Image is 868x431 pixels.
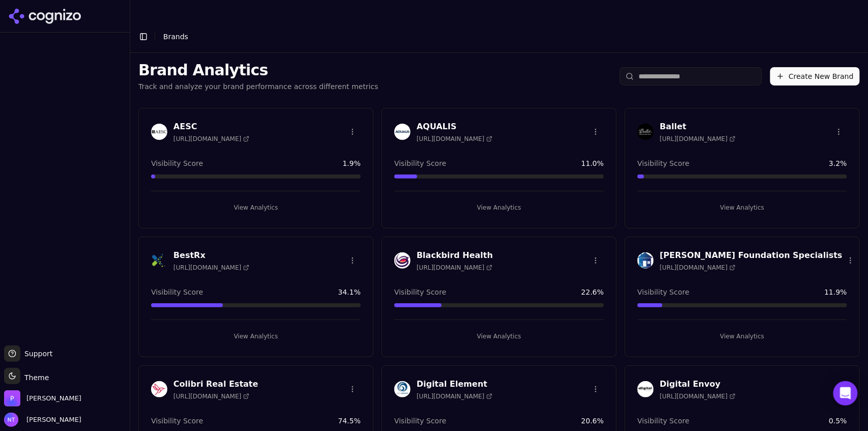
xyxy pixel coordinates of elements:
[833,381,858,406] div: Open Intercom Messenger
[173,392,249,400] span: [URL][DOMAIN_NAME]
[638,124,654,140] img: Ballet
[394,287,446,297] span: Visibility Score
[4,413,81,427] button: Open user button
[151,287,203,297] span: Visibility Score
[394,381,411,397] img: Digital Element
[582,158,604,168] span: 11.0 %
[638,252,654,269] img: Cantey Foundation Specialists
[660,121,736,133] h3: Ballet
[825,287,847,297] span: 11.9 %
[417,378,493,390] h3: Digital Element
[417,392,493,400] span: [URL][DOMAIN_NAME]
[638,158,689,168] span: Visibility Score
[138,81,379,92] p: Track and analyze your brand performance across different metrics
[151,124,167,140] img: AESC
[342,158,361,168] span: 1.9 %
[4,390,81,407] button: Open organization switcher
[173,264,249,272] span: [URL][DOMAIN_NAME]
[151,252,167,269] img: BestRx
[660,249,843,262] h3: [PERSON_NAME] Foundation Specialists
[338,287,361,297] span: 34.1 %
[660,135,736,143] span: [URL][DOMAIN_NAME]
[638,328,847,344] button: View Analytics
[138,61,379,79] h1: Brand Analytics
[151,416,203,426] span: Visibility Score
[26,394,81,403] span: Perrill
[22,415,81,424] span: [PERSON_NAME]
[394,158,446,168] span: Visibility Score
[4,413,18,427] img: Nate Tower
[151,328,361,344] button: View Analytics
[163,32,188,42] nav: breadcrumb
[638,199,847,216] button: View Analytics
[770,67,860,85] button: Create New Brand
[173,135,249,143] span: [URL][DOMAIN_NAME]
[660,264,736,272] span: [URL][DOMAIN_NAME]
[638,287,689,297] span: Visibility Score
[338,416,361,426] span: 74.5 %
[829,158,847,168] span: 3.2 %
[417,264,493,272] span: [URL][DOMAIN_NAME]
[20,349,52,359] span: Support
[829,416,847,426] span: 0.5 %
[417,135,493,143] span: [URL][DOMAIN_NAME]
[638,416,689,426] span: Visibility Score
[151,199,361,216] button: View Analytics
[638,381,654,397] img: Digital Envoy
[394,124,411,140] img: AQUALIS
[394,416,446,426] span: Visibility Score
[20,373,49,382] span: Theme
[582,287,604,297] span: 22.6 %
[394,199,604,216] button: View Analytics
[394,252,411,269] img: Blackbird Health
[417,121,493,133] h3: AQUALIS
[582,416,604,426] span: 20.6 %
[151,381,167,397] img: Colibri Real Estate
[660,378,736,390] h3: Digital Envoy
[173,249,249,262] h3: BestRx
[151,158,203,168] span: Visibility Score
[163,33,188,41] span: Brands
[394,328,604,344] button: View Analytics
[417,249,493,262] h3: Blackbird Health
[173,121,249,133] h3: AESC
[660,392,736,400] span: [URL][DOMAIN_NAME]
[173,378,258,390] h3: Colibri Real Estate
[4,390,20,407] img: Perrill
